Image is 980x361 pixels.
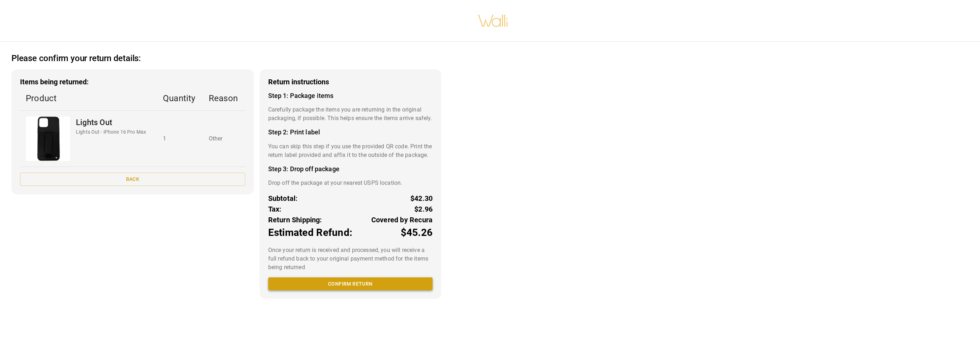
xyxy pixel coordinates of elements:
button: Back [20,173,245,186]
p: Once your return is received and processed, you will receive a full refund back to your original ... [268,246,433,272]
p: Reason [209,92,240,105]
p: $45.26 [400,225,433,240]
p: Return Shipping: [268,214,322,225]
p: Lights Out [76,117,146,128]
h4: Step 1: Package items [268,92,433,100]
h3: Items being returned: [20,78,245,86]
p: Subtotal: [268,193,298,204]
p: Estimated Refund: [268,225,352,240]
p: 1 [163,134,197,143]
p: Tax: [268,204,282,214]
img: walli-inc.myshopify.com [478,5,508,36]
p: Covered by Recura [371,214,433,225]
p: $42.30 [410,193,433,204]
button: Confirm return [268,277,433,291]
p: Quantity [163,92,197,105]
p: Other [209,134,240,143]
h2: Please confirm your return details: [11,53,141,64]
h4: Step 3: Drop off package [268,165,433,173]
p: You can skip this step if you use the provided QR code. Print the return label provided and affix... [268,142,433,159]
h3: Return instructions [268,78,433,86]
p: Drop off the package at your nearest USPS location. [268,179,433,187]
p: Lights Out - iPhone 16 Pro Max [76,128,146,136]
p: Carefully package the items you are returning in the original packaging, if possible. This helps ... [268,105,433,123]
h4: Step 2: Print label [268,128,433,136]
p: $2.96 [414,204,433,214]
p: Product [26,92,151,105]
